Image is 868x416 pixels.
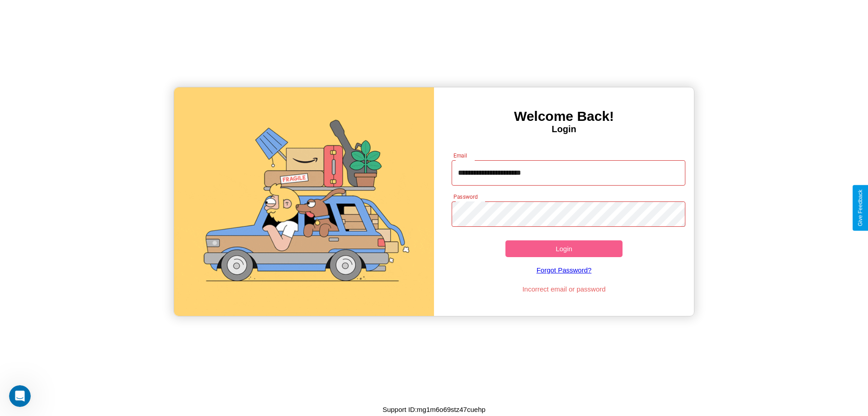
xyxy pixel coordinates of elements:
label: Password [453,193,477,201]
a: Forgot Password? [447,257,681,283]
h4: Login [434,124,694,134]
img: gif [174,87,434,316]
p: Incorrect email or password [447,283,681,295]
p: Support ID: mg1m6o69stz47cuehp [382,403,486,416]
label: Email [453,152,467,159]
h3: Welcome Back! [434,109,694,124]
div: Give Feedback [857,190,863,226]
iframe: Intercom live chat [9,385,31,407]
button: Login [505,240,623,257]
